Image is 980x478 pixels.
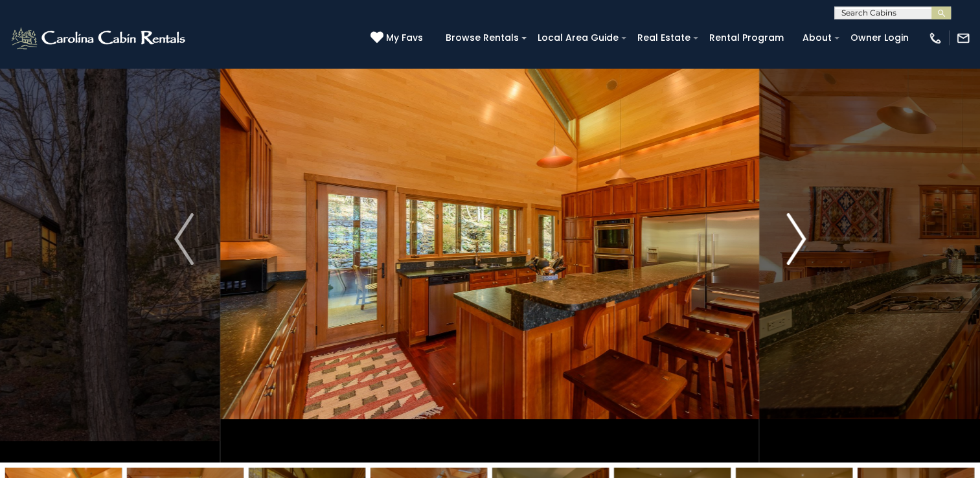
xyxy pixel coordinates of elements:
img: arrow [786,213,806,265]
img: arrow [174,213,194,265]
img: phone-regular-white.png [928,31,942,45]
a: About [796,28,838,48]
button: Previous [148,16,220,462]
a: Local Area Guide [531,28,625,48]
a: Real Estate [631,28,697,48]
a: Owner Login [844,28,915,48]
button: Next [760,16,832,462]
a: Browse Rentals [439,28,525,48]
img: mail-regular-white.png [956,31,970,45]
a: Rental Program [703,28,790,48]
img: White-1-2.png [10,25,189,51]
span: My Favs [386,31,423,45]
a: My Favs [370,31,426,45]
